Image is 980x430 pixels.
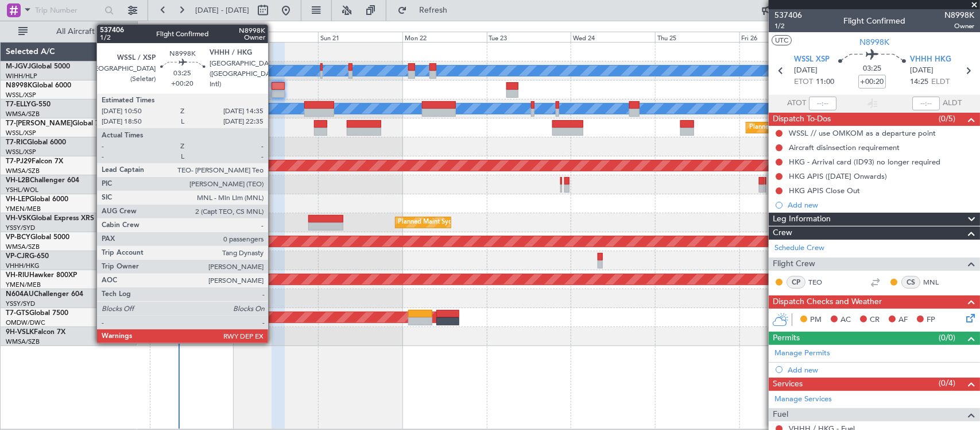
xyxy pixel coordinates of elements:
a: Manage Services [774,394,832,405]
span: VP-CJR [6,253,29,260]
span: N604AU [6,291,34,298]
a: TEO [808,277,834,287]
a: VHHH/HKG [6,262,40,270]
a: WMSA/SZB [6,167,40,175]
span: T7-RIC [6,139,27,146]
a: M-JGVJGlobal 5000 [6,63,70,70]
span: Crew [773,226,792,240]
a: N8998KGlobal 6000 [6,82,71,89]
span: T7-GTS [6,310,29,317]
span: ETOT [794,76,813,88]
span: AC [840,314,851,326]
span: M-JGVJ [6,63,31,70]
div: Mon 22 [402,32,487,42]
a: VH-L2BChallenger 604 [6,177,79,184]
span: N8998K [944,9,974,21]
span: 03:25 [863,63,881,75]
a: Manage Permits [774,348,830,359]
span: [DATE] [910,65,933,76]
a: VP-CJRG-650 [6,253,49,260]
span: ATOT [787,98,806,109]
a: YSHL/WOL [6,186,38,194]
span: [DATE] [794,65,818,76]
span: Owner [944,21,974,31]
div: Fri 19 [150,32,234,42]
span: CR [870,314,880,326]
button: All Aircraft [13,22,125,41]
a: OMDW/DWC [6,318,45,327]
span: AF [898,314,908,326]
span: Services [773,378,803,391]
div: HKG APIS ([DATE] Onwards) [789,171,887,181]
span: ELDT [931,76,950,88]
span: (0/0) [939,332,955,344]
span: 11:00 [816,76,834,88]
div: Flight Confirmed [843,16,905,28]
span: All Aircraft [30,28,121,36]
a: WMSA/SZB [6,337,40,346]
span: T7-[PERSON_NAME] [6,120,72,127]
div: Sun 21 [318,32,402,42]
div: Planned Maint [GEOGRAPHIC_DATA] (Seletar) [749,119,884,136]
span: VHHH HKG [910,54,951,66]
span: PM [810,314,822,326]
input: --:-- [809,97,836,110]
a: T7-RICGlobal 6000 [6,139,66,146]
input: Trip Number [35,2,101,19]
div: [DATE] [140,23,159,33]
a: T7-PJ29Falcon 7X [6,158,63,165]
span: ALDT [943,98,962,109]
button: UTC [772,35,792,45]
a: YMEN/MEB [6,281,41,289]
span: FP [927,314,935,326]
div: Thu 25 [655,32,739,42]
a: MNL [923,277,949,287]
button: Refresh [392,1,461,20]
span: Fuel [773,408,788,421]
a: T7-ELLYG-550 [6,101,51,108]
div: Tue 23 [487,32,571,42]
div: Wed 24 [571,32,655,42]
a: T7-GTSGlobal 7500 [6,310,68,317]
div: CS [901,276,920,289]
span: T7-ELLY [6,101,31,108]
a: WSSL/XSP [6,148,36,156]
span: VH-LEP [6,196,29,203]
span: VH-VSK [6,215,31,222]
span: Flight Crew [773,258,815,271]
div: HKG APIS Close Out [789,186,860,195]
span: VP-BCY [6,234,30,241]
div: HKG - Arrival card (ID93) no longer required [789,157,940,167]
div: Fri 26 [739,32,824,42]
span: 14:25 [910,76,928,88]
div: Planned Maint Sydney ([PERSON_NAME] Intl) [398,214,532,231]
span: N8998K [6,82,32,89]
span: 1/2 [774,21,802,31]
span: N8998K [859,36,889,48]
span: [DATE] - [DATE] [195,5,249,16]
div: Add new [788,200,974,210]
span: Leg Information [773,213,831,226]
div: AOG Maint [US_STATE][GEOGRAPHIC_DATA] ([US_STATE] City Intl) [59,214,255,231]
a: T7-[PERSON_NAME]Global 7500 [6,120,111,127]
span: (0/5) [939,113,955,125]
a: WIHH/HLP [6,72,37,80]
a: WMSA/SZB [6,243,40,251]
span: VH-RIU [6,272,29,279]
a: VH-LEPGlobal 6000 [6,196,68,203]
span: WSSL XSP [794,54,830,66]
span: Dispatch Checks and Weather [773,295,882,309]
span: VH-L2B [6,177,30,184]
span: 9H-VSLK [6,329,34,336]
a: 9H-VSLKFalcon 7X [6,329,65,336]
a: YMEN/MEB [6,205,41,213]
a: VH-VSKGlobal Express XRS [6,215,94,222]
a: VH-RIUHawker 800XP [6,272,77,279]
a: VP-BCYGlobal 5000 [6,234,69,241]
a: WSSL/XSP [6,129,36,137]
a: N604AUChallenger 604 [6,291,83,298]
a: YSSY/SYD [6,300,35,308]
span: 537406 [774,9,802,21]
div: WSSL // use OMKOM as a departure point [789,128,936,138]
a: YSSY/SYD [6,224,35,232]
